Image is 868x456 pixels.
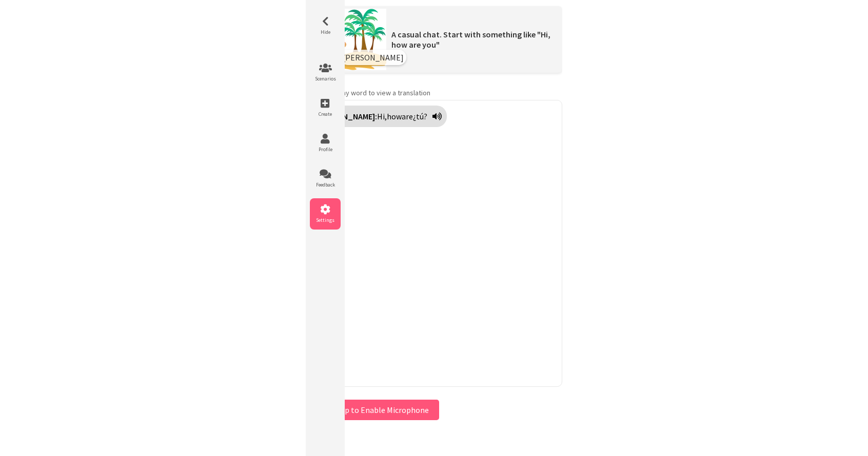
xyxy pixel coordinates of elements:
span: [PERSON_NAME] [343,52,404,63]
span: Feedback [310,181,341,188]
span: Hide [310,29,341,35]
span: Create [310,111,341,117]
span: Scenarios [310,75,341,82]
div: Click to translate [311,106,447,127]
span: how [387,111,402,121]
span: are [402,111,413,121]
p: any word to view a translation [306,88,562,97]
span: Hi, [377,111,387,121]
strong: [PERSON_NAME]: [317,111,377,121]
button: Click/Tap to Enable Microphone [306,400,439,420]
img: Scenario Image [335,9,386,70]
span: Settings [310,217,341,223]
span: Profile [310,146,341,153]
span: Click to revert to original [413,111,427,121]
span: A casual chat. Start with something like "Hi, how are you" [391,29,550,50]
